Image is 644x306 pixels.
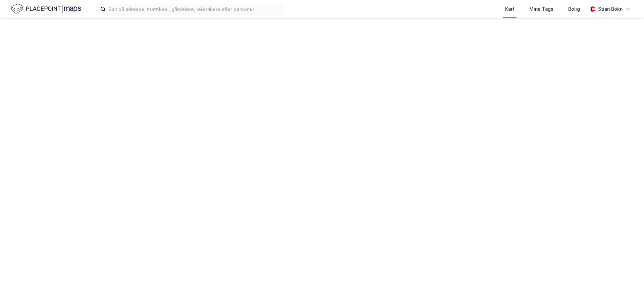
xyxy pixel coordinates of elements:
input: Søk på adresse, matrikkel, gårdeiere, leietakere eller personer [106,4,285,14]
img: logo.f888ab2527a4732fd821a326f86c7f29.svg [11,3,81,15]
div: Bolig [568,5,580,13]
div: Mine Tags [529,5,553,13]
div: Kart [505,5,515,13]
div: Stian Bokn [598,5,623,13]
